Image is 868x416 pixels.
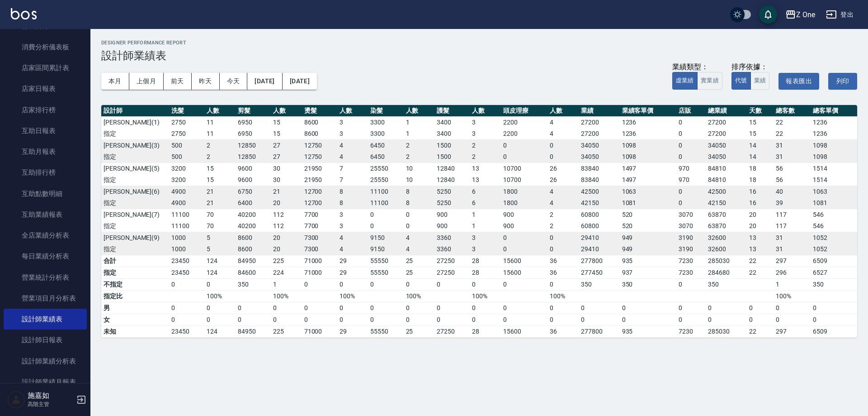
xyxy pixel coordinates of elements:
td: 27200 [579,116,620,128]
td: 2200 [501,116,547,128]
td: 11100 [169,220,204,232]
td: 11100 [169,209,204,220]
a: 每日業績分析表 [4,246,87,267]
td: 546 [811,209,857,220]
td: 1081 [811,197,857,209]
td: 10700 [501,174,547,186]
a: 設計師日報表 [4,330,87,350]
td: 2200 [501,128,547,140]
td: 7 [337,163,368,174]
td: 指定 [101,220,169,232]
th: 人數 [404,105,435,117]
td: 1800 [501,186,547,197]
th: 護髮 [434,105,470,117]
img: Person [7,391,25,409]
td: 3 [470,116,501,128]
td: 15 [747,128,774,140]
td: 9150 [368,232,403,244]
td: 8600 [302,128,337,140]
td: 1 [470,220,501,232]
td: 84810 [706,174,747,186]
th: 染髮 [368,105,403,117]
th: 人數 [271,105,302,117]
h2: Designer Performance Report [101,40,857,46]
td: 60800 [579,220,620,232]
td: 3 [470,244,501,255]
td: 11100 [368,186,403,197]
h5: 施嘉如 [28,391,74,400]
td: 7700 [302,209,337,220]
img: Logo [11,8,37,19]
td: 3400 [434,116,470,128]
td: 6450 [368,139,403,151]
td: 83840 [579,174,620,186]
td: 3 [470,128,501,140]
td: 112 [271,209,302,220]
td: 31 [774,151,810,163]
td: 900 [434,209,470,220]
th: 人數 [470,105,501,117]
td: 12700 [302,186,337,197]
td: 4 [547,116,579,128]
td: 1098 [620,151,676,163]
td: 6 [470,186,501,197]
td: 20 [271,232,302,244]
button: 報表匯出 [778,73,819,90]
td: 6950 [236,128,271,140]
td: 14 [747,139,774,151]
td: 指定 [101,151,169,163]
a: 互助業績報表 [4,204,87,225]
a: 營業項目月分析表 [4,288,87,309]
td: 4 [337,151,368,163]
td: 0 [676,128,706,140]
td: 4 [404,232,435,244]
td: 3200 [169,174,204,186]
td: 指定 [101,128,169,140]
td: 500 [169,139,204,151]
td: 8 [404,186,435,197]
th: 總客數 [774,105,810,117]
td: 27200 [579,128,620,140]
td: 14 [747,151,774,163]
table: a dense table [101,105,857,338]
td: 6750 [236,186,271,197]
a: 全店業績分析表 [4,225,87,246]
td: 3 [337,128,368,140]
td: 949 [620,244,676,255]
td: 3300 [368,116,403,128]
td: 8600 [236,232,271,244]
td: 31 [774,139,810,151]
td: 12700 [302,197,337,209]
td: 4900 [169,197,204,209]
td: 0 [676,151,706,163]
td: 83840 [579,163,620,174]
td: 70 [204,209,236,220]
td: 2 [204,139,236,151]
td: 27 [271,151,302,163]
td: 6450 [368,151,403,163]
td: 0 [547,139,579,151]
th: 人數 [337,105,368,117]
td: 3190 [676,244,706,255]
td: 2 [204,151,236,163]
td: 3360 [434,244,470,255]
td: 30 [271,174,302,186]
a: 互助月報表 [4,141,87,162]
td: 29410 [579,232,620,244]
td: [PERSON_NAME](1) [101,116,169,128]
td: 16 [747,197,774,209]
td: 42150 [706,197,747,209]
td: 21 [271,186,302,197]
td: 8600 [302,116,337,128]
button: Z One [782,5,819,24]
button: 代號 [731,72,751,90]
td: [PERSON_NAME](5) [101,163,169,174]
td: 1236 [811,128,857,140]
a: 店家排行榜 [4,100,87,120]
td: 5 [204,244,236,255]
th: 業績客單價 [620,105,676,117]
td: 29410 [579,244,620,255]
td: 1500 [434,151,470,163]
td: 10 [404,163,435,174]
td: 1514 [811,163,857,174]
